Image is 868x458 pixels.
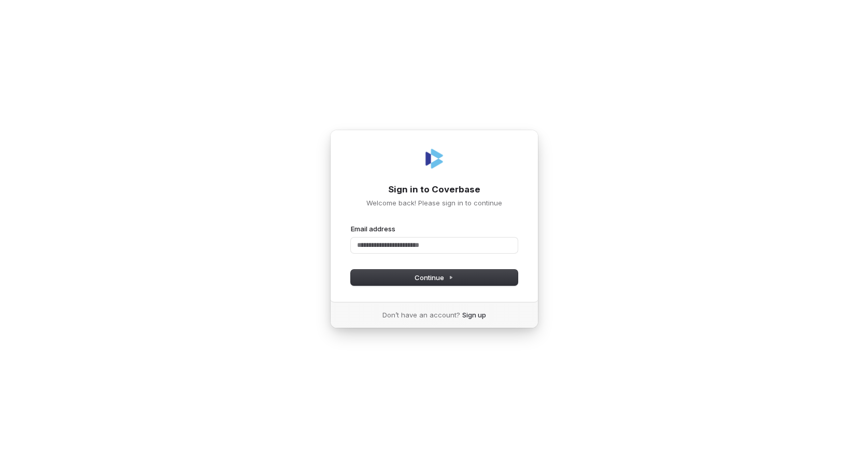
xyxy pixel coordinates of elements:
[351,270,518,285] button: Continue
[422,146,447,171] img: Coverbase
[351,184,518,196] h1: Sign in to Coverbase
[462,310,486,320] a: Sign up
[382,310,460,320] span: Don’t have an account?
[351,198,518,207] p: Welcome back! Please sign in to continue
[351,224,395,233] label: Email address
[415,273,453,282] span: Continue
